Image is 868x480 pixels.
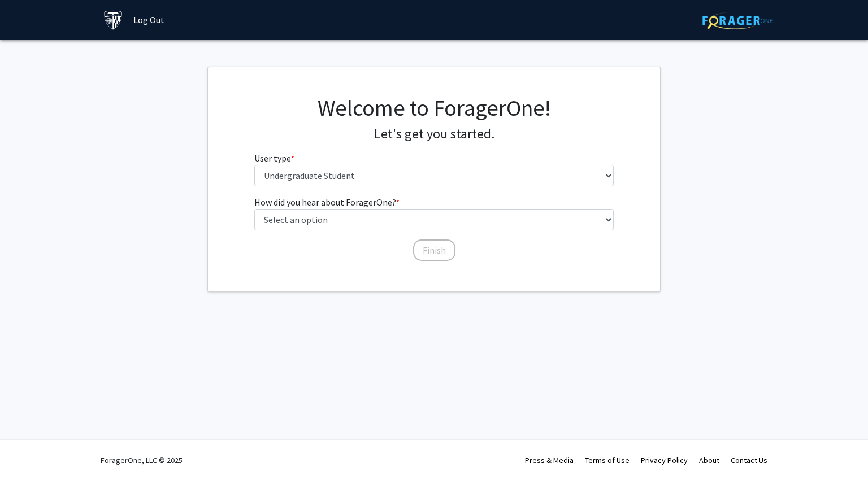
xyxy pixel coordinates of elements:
[254,151,294,165] label: User type
[254,126,614,142] h4: Let's get you started.
[525,455,574,465] a: Press & Media
[699,455,719,465] a: About
[254,195,400,209] label: How did you hear about ForagerOne?
[585,455,630,465] a: Terms of Use
[731,455,767,465] a: Contact Us
[641,455,688,465] a: Privacy Policy
[413,239,455,261] button: Finish
[702,12,773,29] img: ForagerOne Logo
[8,429,48,472] iframe: Chat
[101,440,183,480] div: ForagerOne, LLC © 2025
[254,94,614,121] h1: Welcome to ForagerOne!
[103,10,123,30] img: Johns Hopkins University Logo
